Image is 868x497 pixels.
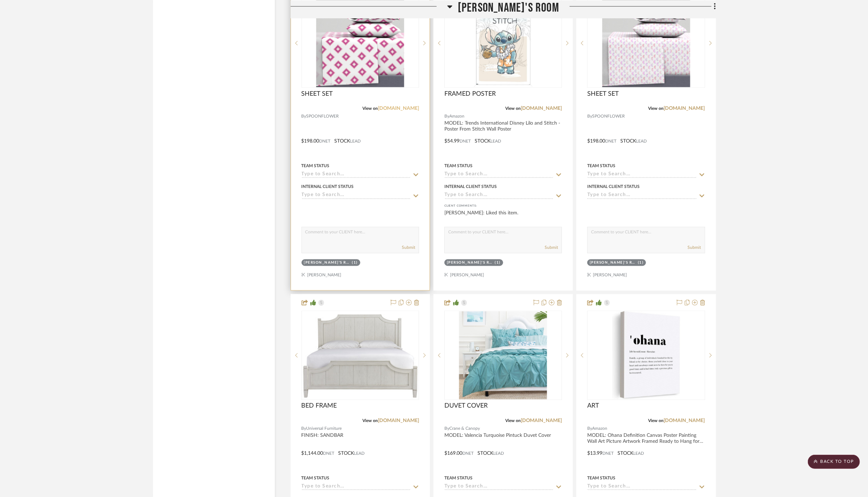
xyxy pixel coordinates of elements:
[808,455,860,469] scroll-to-top-button: BACK TO TOP
[362,419,378,423] span: View on
[648,419,664,423] span: View on
[587,113,592,120] span: By
[587,193,696,199] input: Type to Search…
[444,484,553,491] input: Type to Search…
[378,419,419,423] a: [DOMAIN_NAME]
[590,260,636,266] div: [PERSON_NAME]'s Room
[444,163,473,169] div: Team Status
[302,426,306,432] span: By
[664,419,705,423] a: [DOMAIN_NAME]
[306,426,342,432] span: Universal Furniture
[302,475,330,482] div: Team Status
[587,402,599,410] span: ART
[304,260,350,266] div: [PERSON_NAME]'s Room
[587,426,592,432] span: By
[306,113,339,120] span: SPOONFLOWER
[592,426,607,432] span: Amazon
[302,163,330,169] div: Team Status
[587,172,696,178] input: Type to Search…
[352,260,358,266] div: (1)
[302,172,411,178] input: Type to Search…
[648,107,664,111] span: View on
[444,172,553,178] input: Type to Search…
[444,210,562,224] div: [PERSON_NAME]: Liked this item.
[445,311,562,400] div: 0
[444,184,497,190] div: Internal Client Status
[612,312,680,400] img: ART
[521,419,562,423] a: [DOMAIN_NAME]
[402,245,415,251] button: Submit
[444,402,488,410] span: DUVET COVER
[362,107,378,111] span: View on
[505,107,521,111] span: View on
[447,260,493,266] div: [PERSON_NAME]'s Room
[444,193,553,199] input: Type to Search…
[378,106,419,111] a: [DOMAIN_NAME]
[587,475,615,482] div: Team Status
[587,484,696,491] input: Type to Search…
[521,106,562,111] a: [DOMAIN_NAME]
[302,193,411,199] input: Type to Search…
[449,113,464,120] span: Amazon
[495,260,501,266] div: (1)
[505,419,521,423] span: View on
[459,312,547,400] img: DUVET COVER
[688,245,701,251] button: Submit
[587,90,619,98] span: SHEET SET
[587,163,615,169] div: Team Status
[302,90,333,98] span: SHEET SET
[545,245,558,251] button: Submit
[664,106,705,111] a: [DOMAIN_NAME]
[444,475,473,482] div: Team Status
[302,113,306,120] span: By
[302,184,354,190] div: Internal Client Status
[302,312,418,399] img: BED FRAME
[638,260,644,266] div: (1)
[444,90,496,98] span: FRAMED POSTER
[444,426,449,432] span: By
[302,402,337,410] span: BED FRAME
[587,184,640,190] div: Internal Client Status
[588,311,704,400] div: 0
[592,113,625,120] span: SPOONFLOWER
[302,484,411,491] input: Type to Search…
[444,113,449,120] span: By
[449,426,480,432] span: Crane & Canopy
